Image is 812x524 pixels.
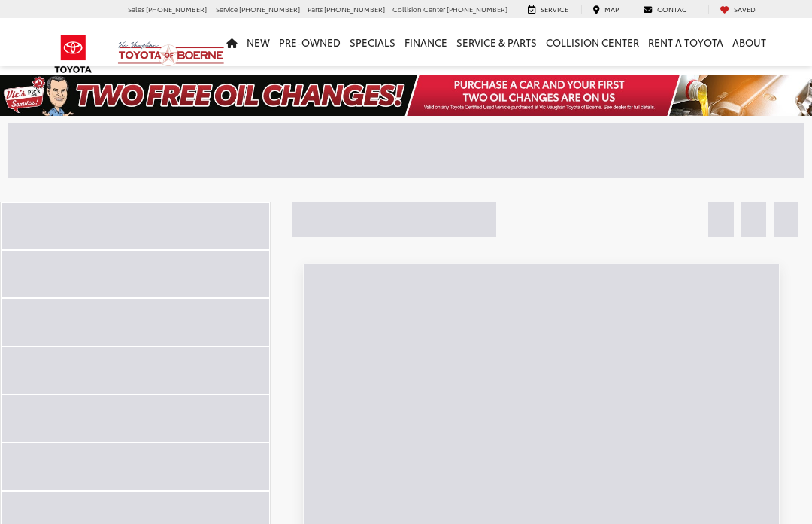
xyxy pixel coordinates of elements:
[324,4,385,14] span: [PHONE_NUMBER]
[400,18,452,66] a: Finance
[239,4,300,14] span: [PHONE_NUMBER]
[581,5,630,14] a: Map
[517,5,580,14] a: Service
[222,18,242,66] a: Home
[734,4,756,14] span: Saved
[45,29,101,78] img: Toyota
[216,4,238,14] span: Service
[708,5,767,14] a: My Saved Vehicles
[447,4,507,14] span: [PHONE_NUMBER]
[632,5,702,14] a: Contact
[604,4,619,14] span: Map
[274,18,345,66] a: Pre-Owned
[308,4,323,14] span: Parts
[117,41,225,67] img: Vic Vaughan Toyota of Boerne
[242,18,274,66] a: New
[644,18,728,66] a: Rent a Toyota
[392,4,445,14] span: Collision Center
[128,4,144,14] span: Sales
[728,18,771,66] a: About
[146,4,207,14] span: [PHONE_NUMBER]
[452,18,541,66] a: Service & Parts: Opens in a new tab
[657,4,691,14] span: Contact
[541,18,644,66] a: Collision Center
[541,4,568,14] span: Service
[345,18,400,66] a: Specials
